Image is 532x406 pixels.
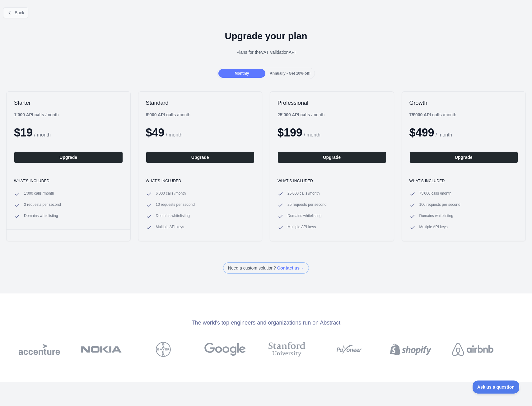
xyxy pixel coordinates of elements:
[278,112,310,117] b: 25’000 API calls
[146,99,255,107] h2: Standard
[409,99,518,107] h2: Growth
[278,112,324,118] div: / month
[409,126,434,139] span: $ 499
[278,99,386,107] h2: Professional
[409,112,456,118] div: / month
[473,381,520,394] iframe: Toggle Customer Support
[409,112,442,117] b: 75’000 API calls
[278,126,302,139] span: $ 199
